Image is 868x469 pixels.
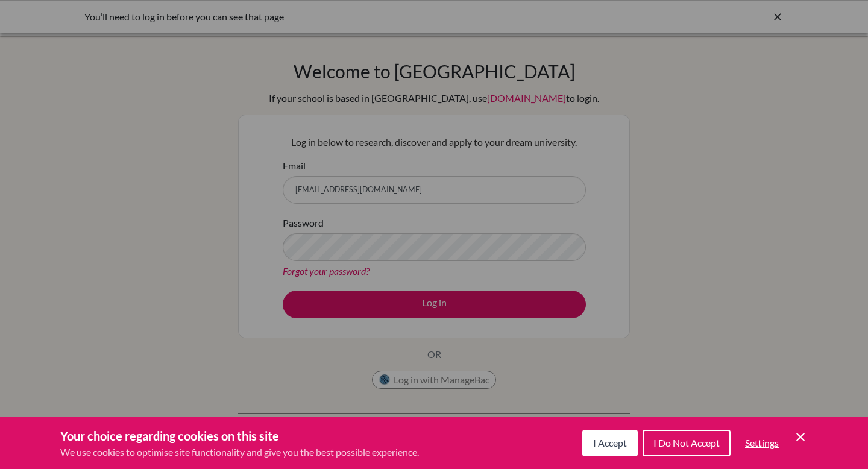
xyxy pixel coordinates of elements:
p: We use cookies to optimise site functionality and give you the best possible experience. [60,445,419,459]
span: I Accept [593,437,627,449]
button: Save and close [793,430,808,444]
button: I Accept [582,430,638,456]
h3: Your choice regarding cookies on this site [60,427,419,445]
button: Settings [735,431,788,455]
span: Settings [745,437,779,449]
span: I Do Not Accept [653,437,720,449]
button: I Do Not Accept [643,430,731,456]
